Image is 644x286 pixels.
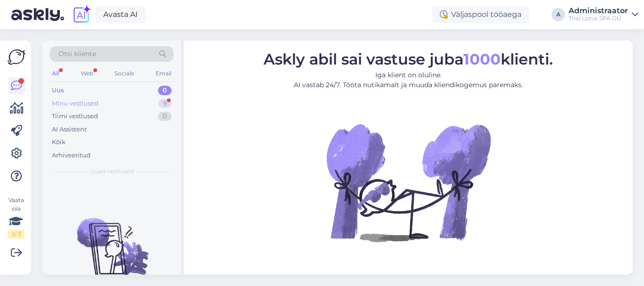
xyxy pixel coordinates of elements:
div: 2 / 3 [8,230,25,238]
div: Uus [52,86,64,95]
div: Web [79,67,95,80]
div: Administraator [569,7,628,15]
div: Tiimi vestlused [52,112,98,121]
a: Avasta AI [95,7,146,23]
div: A [552,8,565,21]
p: Iga klient on oluline. AI vastab 24/7. Tööta nutikamalt ja muuda kliendikogemus paremaks. [264,70,553,90]
span: Uued vestlused [90,167,134,176]
div: Arhiveeritud [52,151,91,160]
div: 0 [158,112,172,121]
div: Minu vestlused [52,99,99,108]
div: 0 [158,86,172,95]
div: Kõik [52,138,66,147]
div: All [50,67,61,80]
img: No Chat active [323,98,493,267]
b: 1000 [463,50,501,68]
div: Väljaspool tööaega [432,6,529,23]
div: AI Assistent [52,125,87,134]
div: Socials [113,67,136,80]
img: Askly Logo [8,48,25,66]
span: Otsi kliente [58,49,96,59]
div: Thai Lotus SPA OÜ [569,15,628,22]
div: Email [154,67,173,80]
div: 9 [158,99,172,108]
img: No chats [42,201,181,286]
a: AdministraatorThai Lotus SPA OÜ [569,7,638,22]
span: Askly abil sai vastuse juba klienti. [264,50,553,68]
div: Vaata siia [8,196,25,238]
img: explore-ai [72,5,91,25]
